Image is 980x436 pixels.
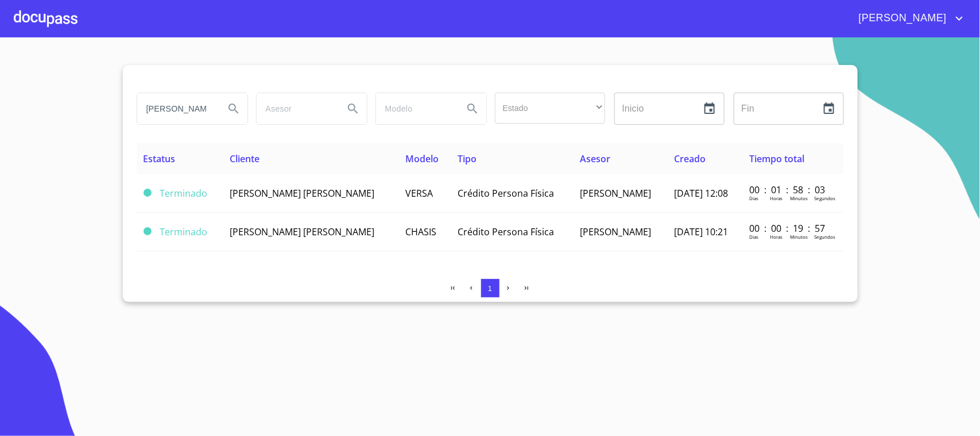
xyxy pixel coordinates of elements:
span: Tiempo total [749,152,804,165]
button: 1 [481,279,499,297]
span: [PERSON_NAME] [850,9,952,28]
span: Crédito Persona Física [458,187,554,200]
span: Crédito Persona Física [458,225,554,238]
input: search [257,93,335,124]
p: Minutos [790,234,808,240]
button: Search [220,95,247,123]
span: Terminado [160,187,208,200]
span: [PERSON_NAME] [580,225,651,238]
span: 1 [488,284,492,293]
span: CHASIS [405,225,436,238]
span: Terminado [144,189,152,197]
span: Tipo [458,152,477,165]
span: [DATE] 10:21 [674,225,728,238]
span: VERSA [405,187,433,200]
div: ​ [495,93,605,124]
span: Terminado [144,227,152,235]
input: search [376,93,454,124]
span: [PERSON_NAME] [580,187,651,200]
span: Modelo [405,152,439,165]
p: Horas [770,195,783,201]
p: Dias [749,195,758,201]
p: Segundos [814,195,835,201]
span: [PERSON_NAME] [PERSON_NAME] [230,225,374,238]
p: Horas [770,234,783,240]
span: Asesor [580,152,610,165]
p: 00 : 01 : 58 : 03 [749,183,827,196]
button: Search [459,95,486,123]
input: search [137,93,215,124]
span: [PERSON_NAME] [PERSON_NAME] [230,187,374,200]
p: Dias [749,234,758,240]
span: Estatus [144,152,176,165]
p: 00 : 00 : 19 : 57 [749,222,827,235]
span: Creado [674,152,706,165]
span: [DATE] 12:08 [674,187,728,200]
span: Terminado [160,225,208,238]
span: Cliente [230,152,259,165]
p: Minutos [790,195,808,201]
button: Search [339,95,367,123]
p: Segundos [814,234,835,240]
button: account of current user [850,9,966,28]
